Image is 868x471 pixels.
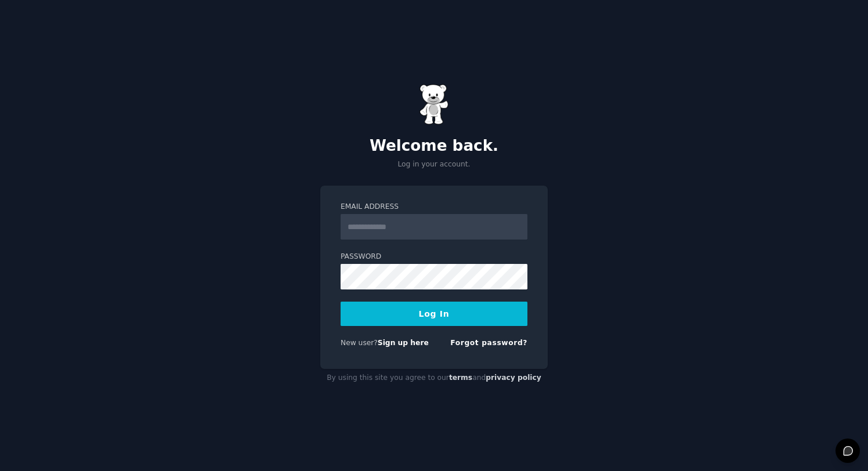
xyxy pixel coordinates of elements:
a: terms [449,374,472,382]
img: Gummy Bear [419,84,449,125]
a: privacy policy [486,374,541,382]
button: Log In [341,302,527,326]
label: Password [341,252,527,262]
span: New user? [341,339,378,347]
a: Forgot password? [450,339,527,347]
div: By using this site you agree to our and [320,369,548,387]
label: Email Address [341,202,527,212]
p: Log in your account. [320,160,548,170]
a: Sign up here [378,339,429,347]
h2: Welcome back. [320,137,548,155]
